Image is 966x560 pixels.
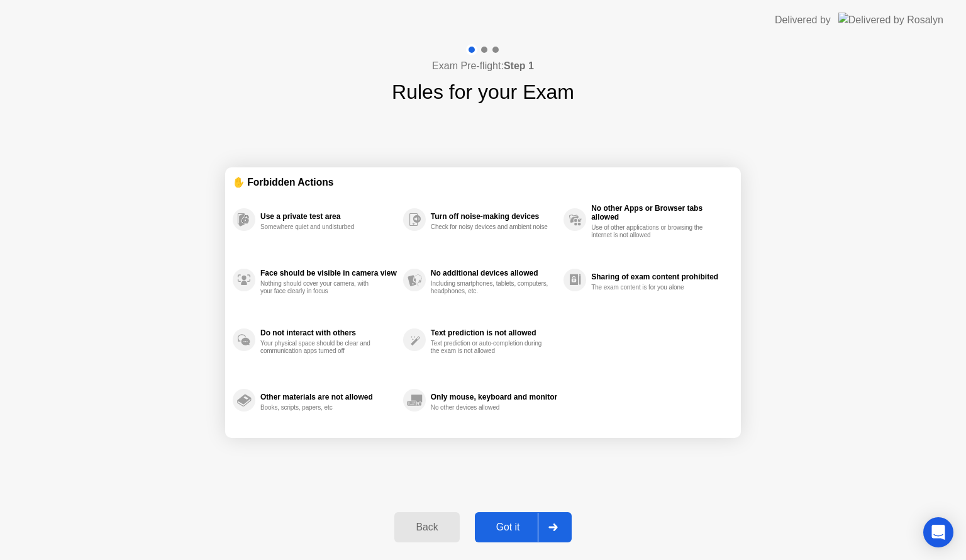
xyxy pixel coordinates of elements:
[431,223,550,231] div: Check for noisy devices and ambient noise
[479,522,538,533] div: Got it
[260,212,397,221] div: Use a private test area
[591,204,727,221] div: No other Apps or Browser tabs allowed
[504,60,534,71] b: Step 1
[260,328,397,337] div: Do not interact with others
[475,512,572,542] button: Got it
[838,13,943,27] img: Delivered by Rosalyn
[260,280,379,295] div: Nothing should cover your camera, with your face clearly in focus
[431,340,550,355] div: Text prediction or auto-completion during the exam is not allowed
[591,284,710,291] div: The exam content is for you alone
[233,175,733,189] div: ✋ Forbidden Actions
[591,224,710,239] div: Use of other applications or browsing the internet is not allowed
[260,404,379,412] div: Books, scripts, papers, etc
[431,328,557,337] div: Text prediction is not allowed
[260,393,397,401] div: Other materials are not allowed
[431,393,557,401] div: Only mouse, keyboard and monitor
[431,404,550,412] div: No other devices allowed
[260,269,397,277] div: Face should be visible in camera view
[394,512,459,542] button: Back
[431,280,550,295] div: Including smartphones, tablets, computers, headphones, etc.
[432,59,534,74] h4: Exam Pre-flight:
[775,13,831,28] div: Delivered by
[398,522,455,533] div: Back
[591,272,727,281] div: Sharing of exam content prohibited
[260,340,379,355] div: Your physical space should be clear and communication apps turned off
[923,517,953,547] div: Open Intercom Messenger
[431,212,557,221] div: Turn off noise-making devices
[260,223,379,231] div: Somewhere quiet and undisturbed
[392,77,574,107] h1: Rules for your Exam
[431,269,557,277] div: No additional devices allowed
